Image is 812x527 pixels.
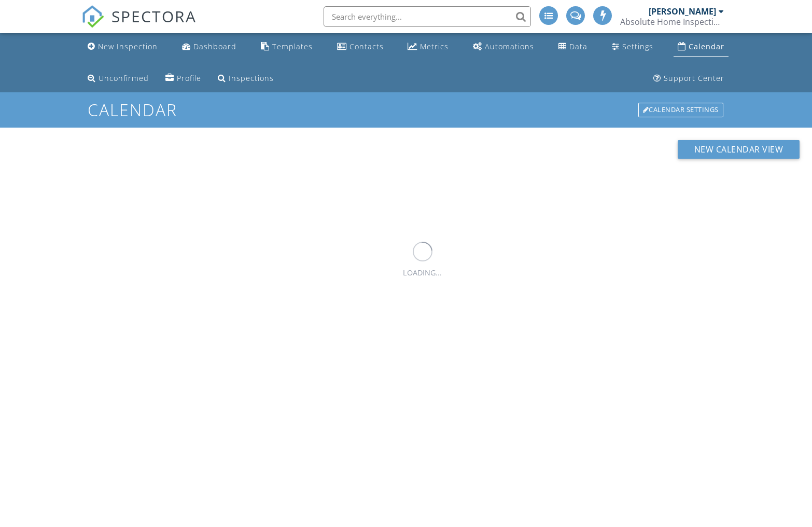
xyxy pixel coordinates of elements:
div: Support Center [664,73,724,83]
a: Automations (Advanced) [469,37,538,57]
a: New Inspection [83,37,162,57]
span: SPECTORA [111,5,197,27]
a: Metrics [403,37,453,57]
button: New Calendar View [678,140,800,159]
div: Absolute Home Inspections [620,17,724,27]
a: SPECTORA [81,14,197,36]
input: Search everything... [324,6,531,27]
div: LOADING... [403,267,442,279]
div: Calendar [689,41,724,51]
a: Dashboard [178,37,241,57]
div: Profile [177,73,201,83]
div: Contacts [349,41,384,51]
a: Inspections [214,69,278,88]
a: Calendar [674,37,729,57]
div: Dashboard [193,41,236,51]
a: Contacts [333,37,388,57]
div: Settings [622,41,653,51]
a: Templates [257,37,317,57]
a: Company Profile [161,69,205,88]
div: Data [569,41,587,51]
a: Calendar Settings [637,102,724,118]
div: [PERSON_NAME] [649,6,716,17]
div: Inspections [229,73,274,83]
a: Settings [608,37,657,57]
div: Automations [485,41,534,51]
div: Unconfirmed [99,73,149,83]
div: Templates [272,41,313,51]
div: New Inspection [98,41,158,51]
div: Metrics [420,41,449,51]
a: Unconfirmed [83,69,153,88]
h1: Calendar [88,101,724,119]
a: Support Center [649,69,729,88]
div: Calendar Settings [638,103,723,117]
a: Data [554,37,592,57]
img: The Best Home Inspection Software - Spectora [81,5,104,28]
